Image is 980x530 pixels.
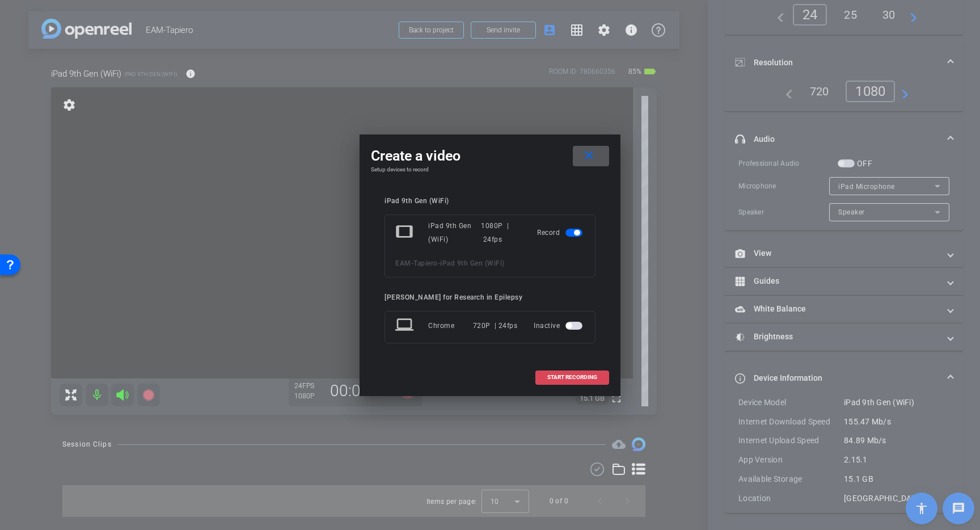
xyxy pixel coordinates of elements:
[428,316,473,336] div: Chrome
[395,222,416,243] mat-icon: tablet
[535,371,609,385] button: START RECORDING
[428,219,481,246] div: iPad 9th Gen (WiFi)
[371,146,609,166] div: Create a video
[395,259,438,267] span: EAM-Tapiero
[371,166,609,173] h4: Setup devices to record
[395,316,416,336] mat-icon: laptop
[481,219,521,246] div: 1080P | 24fps
[473,316,518,336] div: 720P | 24fps
[440,259,505,267] span: iPad 9th Gen (WiFi)
[438,259,441,267] span: -
[385,293,595,302] div: [PERSON_NAME] for Research in Epilepsy
[582,149,596,163] mat-icon: close
[385,197,595,205] div: iPad 9th Gen (WiFi)
[537,219,585,246] div: Record
[534,316,585,336] div: Inactive
[547,375,597,380] span: START RECORDING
